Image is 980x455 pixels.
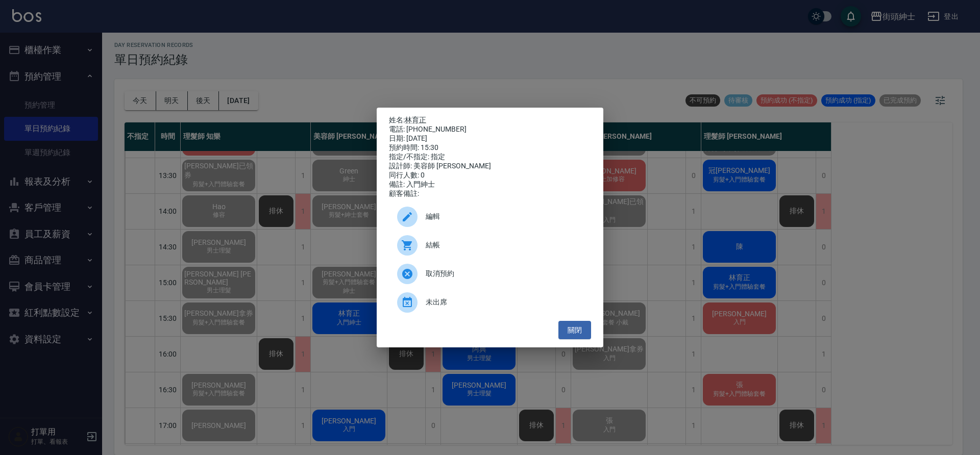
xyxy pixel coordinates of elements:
div: 未出席 [389,288,591,317]
a: 林育正 [405,116,426,124]
span: 未出席 [426,297,583,308]
div: 預約時間: 15:30 [389,143,591,153]
div: 電話: [PHONE_NUMBER] [389,125,591,134]
div: 備註: 入門紳士 [389,180,591,189]
span: 結帳 [426,240,583,250]
div: 取消預約 [389,260,591,288]
div: 顧客備註: [389,189,591,198]
div: 指定/不指定: 指定 [389,153,591,162]
p: 姓名: [389,116,591,125]
span: 編輯 [426,211,583,222]
div: 同行人數: 0 [389,171,591,180]
div: 日期: [DATE] [389,134,591,143]
a: 結帳 [389,231,591,260]
div: 編輯 [389,203,591,231]
span: 取消預約 [426,268,583,279]
button: 關閉 [558,321,591,340]
div: 設計師: 美容師 [PERSON_NAME] [389,162,591,171]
